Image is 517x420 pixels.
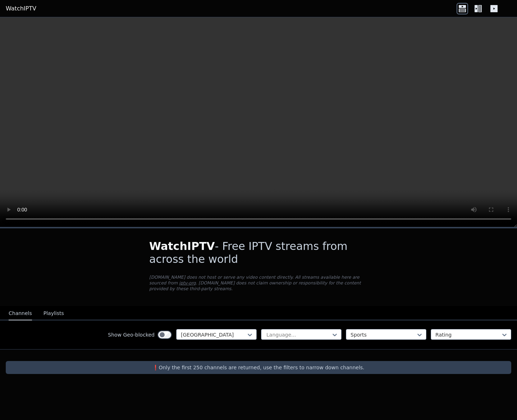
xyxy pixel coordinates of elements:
[9,307,32,320] button: Channels
[149,274,368,292] p: [DOMAIN_NAME] does not host or serve any video content directly. All streams available here are s...
[179,280,196,286] a: iptv-org
[108,331,155,338] label: Show Geo-blocked
[149,240,368,266] h1: - Free IPTV streams from across the world
[6,4,36,13] a: WatchIPTV
[44,307,64,320] button: Playlists
[149,240,215,252] span: WatchIPTV
[9,364,508,371] p: ❗️Only the first 250 channels are returned, use the filters to narrow down channels.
